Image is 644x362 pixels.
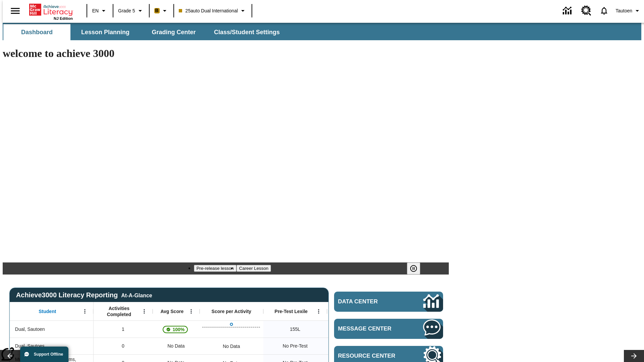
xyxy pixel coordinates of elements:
div: No Data, Dual, Sautoes [219,340,243,353]
div: SubNavbar [3,23,641,40]
span: No Pre-Test, Dual, Sautoes [283,343,308,350]
span: Dual, Sautoes [15,343,45,350]
span: Pre-Test Lexile [275,308,308,314]
button: Grade: Grade 5, Select a grade [115,5,147,17]
span: 1 [122,326,124,333]
button: Language: EN, Select a language [89,5,111,17]
span: Tautoen [615,7,632,14]
span: B [155,6,159,15]
div: At-A-Glance [121,291,152,299]
span: No Data [164,339,188,353]
button: Profile/Settings [613,5,644,17]
a: Data Center [559,2,577,20]
button: Open side menu [5,1,25,21]
a: Home [29,3,73,16]
div: 0, Dual, Sautoes [94,338,153,354]
div: , 100%, This student's Average First Try Score 100% is above 75%, Dual, Sautoen [153,321,200,338]
button: Grading Center [140,24,207,40]
a: Message Center [334,319,443,339]
span: NJ Edition [54,16,73,20]
span: Class/Student Settings [214,28,280,36]
button: Slide 1 Pre-release lesson [194,265,236,272]
span: Achieve3000 Literacy Reporting [16,291,152,299]
span: Dashboard [21,28,53,36]
div: No Data, Dual, Sautoes [327,338,391,354]
span: Student [39,308,56,314]
button: Pause [407,262,420,275]
span: 0 [122,343,124,350]
span: Score per Activity [212,308,252,314]
button: Support Offline [20,347,68,362]
span: Dual, Sautoen [15,326,45,333]
span: Message Center [338,325,403,332]
button: Class/Student Settings [209,24,285,40]
span: Avg Score [160,308,183,314]
span: 25auto Dual International [179,7,238,14]
span: Grade 5 [118,7,135,14]
a: Notifications [595,2,613,19]
h1: welcome to achieve 3000 [3,47,449,60]
div: No Data, Dual, Sautoes [153,338,200,354]
span: EN [92,7,99,14]
button: Dashboard [3,24,70,40]
span: Lesson Planning [81,28,129,36]
div: Pause [407,262,427,275]
button: Open Menu [314,306,324,316]
div: 1, Dual, Sautoen [94,321,153,338]
button: Open Menu [139,306,149,316]
span: Grading Center [152,28,196,36]
span: 155 Lexile, Dual, Sautoen [290,326,300,333]
button: Class: 25auto Dual International, Select your class [176,5,250,17]
span: Resource Center [338,353,403,359]
button: Lesson carousel, Next [624,350,644,362]
span: Data Center [338,298,401,305]
span: 100% [170,323,187,336]
div: SubNavbar [3,24,286,40]
button: Boost Class color is peach. Change class color [152,5,171,17]
button: Lesson Planning [72,24,139,40]
a: Data Center [334,292,443,312]
div: Home [29,2,73,20]
span: Activities Completed [97,305,141,317]
span: Support Offline [34,352,63,357]
button: Open Menu [80,306,90,316]
div: Beginning reader 155 Lexile, ER, Based on the Lexile Reading measure, student is an Emerging Read... [327,321,391,338]
button: Open Menu [186,306,196,316]
button: Slide 2 Career Lesson [236,265,271,272]
a: Resource Center, Will open in new tab [577,2,595,20]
